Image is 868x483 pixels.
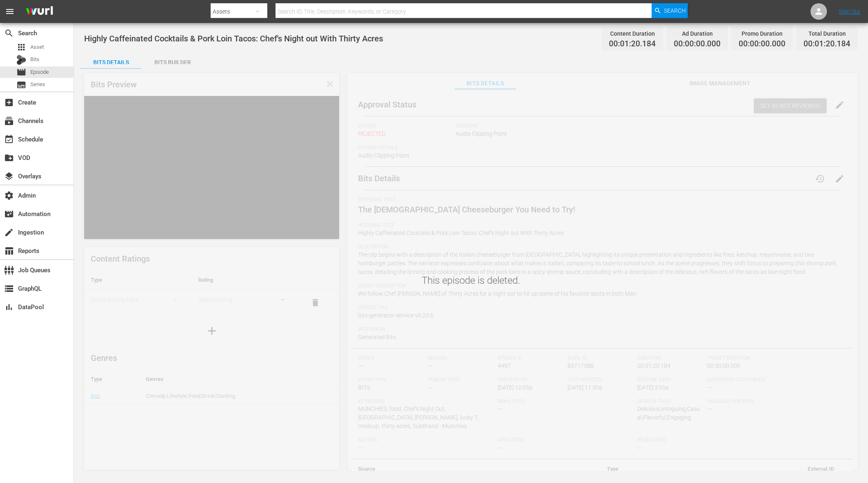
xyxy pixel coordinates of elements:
[4,116,14,126] span: Channels
[4,191,14,200] span: Admin
[674,39,721,49] span: 00:00:00.000
[30,55,39,64] span: Bits
[5,7,15,16] span: menu
[80,52,142,72] div: Bits Details
[142,52,203,69] button: Bits Builder
[16,55,26,65] div: Bits
[4,284,14,294] span: GraphQL
[4,134,14,144] span: Schedule
[664,3,686,18] span: Search
[739,39,785,49] span: 00:00:00.000
[422,275,520,471] div: This episode is deleted.
[142,52,203,72] div: Bits Builder
[609,39,656,49] span: 00:01:20.184
[4,153,14,163] span: VOD
[30,43,44,51] span: Asset
[20,2,59,21] img: ans4CAIJ8jUAAAAAAAAAAAAAAAAAAAAAAAAgQb4GAAAAAAAAAAAAAAAAAAAAAAAAJMjXAAAAAAAAAAAAAAAAAAAAAAAAgAT5G...
[16,67,26,77] span: Episode
[4,98,14,107] span: Create
[4,209,14,219] span: Automation
[804,39,850,49] span: 00:01:20.184
[839,8,860,15] a: Sign Out
[674,28,721,39] div: Ad Duration
[609,28,656,39] div: Content Duration
[80,52,142,69] button: Bits Details
[804,28,850,39] div: Total Duration
[30,80,45,89] span: Series
[30,68,49,76] span: Episode
[652,3,688,18] button: Search
[4,265,14,275] span: Job Queues
[4,28,14,38] span: Search
[4,228,14,237] span: Ingestion
[16,80,26,90] span: Series
[84,34,383,43] span: Highly Caffeinated Cocktails & Pork Loin Tacos: Chef's Night out With Thirty Acres
[4,171,14,181] span: Overlays
[84,96,339,239] div: Video Player
[16,42,26,52] span: Asset
[4,302,14,312] span: DataPool
[739,28,785,39] div: Promo Duration
[4,246,14,256] span: Reports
